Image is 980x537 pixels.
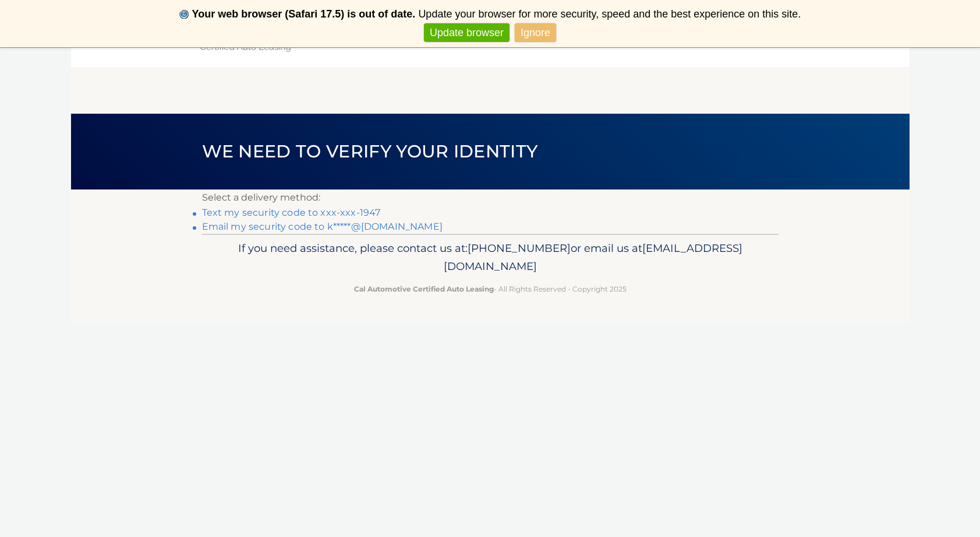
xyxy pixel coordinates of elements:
[192,8,416,20] b: Your web browser (Safari 17.5) is out of date.
[202,221,443,232] a: Email my security code to k*****@[DOMAIN_NAME]
[202,207,381,218] a: Text my security code to xxx-xxx-1947
[210,239,771,276] p: If you need assistance, please contact us at: or email us at
[515,23,556,43] a: Ignore
[424,23,510,43] a: Update browser
[210,283,771,295] p: - All Rights Reserved - Copyright 2025
[202,189,779,206] p: Select a delivery method:
[202,141,538,162] span: We need to verify your identity
[418,8,801,20] span: Update your browser for more security, speed and the best experience on this site.
[468,241,571,255] span: [PHONE_NUMBER]
[354,285,494,293] strong: Cal Automotive Certified Auto Leasing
